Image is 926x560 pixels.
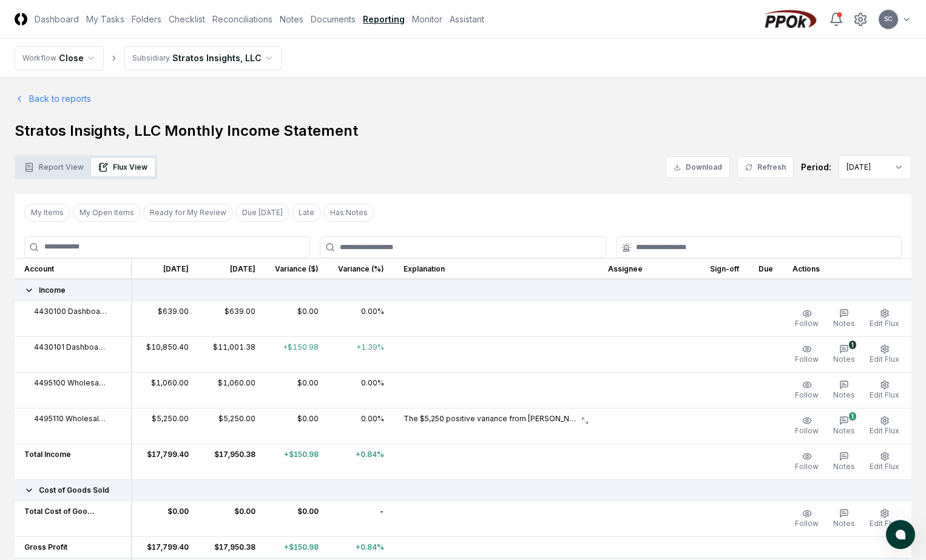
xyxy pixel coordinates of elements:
[831,506,857,532] button: Notes
[198,501,265,536] td: $0.00
[877,8,899,30] button: SC
[831,449,857,475] button: Notes
[24,506,97,517] span: Total Cost of Goods Sold
[793,506,821,532] button: Follow
[867,378,902,403] button: Edit Flux
[34,306,107,317] span: 4430100 Dashboard Suite
[15,258,132,279] th: Account
[795,462,819,471] span: Follow
[198,444,265,479] td: $17,950.38
[198,301,265,336] td: $639.00
[870,426,899,435] span: Edit Flux
[867,449,902,475] button: Edit Flux
[870,355,899,364] span: Edit Flux
[15,121,911,141] h1: Stratos Insights, LLC Monthly Income Statement
[795,390,819,399] span: Follow
[886,520,915,549] button: atlas-launcher
[833,462,855,471] span: Notes
[831,342,857,367] button: 1Notes
[833,426,855,435] span: Notes
[450,13,484,25] a: Assistant
[795,319,819,328] span: Follow
[34,378,107,388] span: 4495100 Wholesaler Performance Monitor
[39,285,66,296] span: Income
[870,319,899,328] span: Edit Flux
[265,501,328,536] td: $0.00
[323,204,374,222] button: Has Notes
[328,501,394,536] td: -
[793,342,821,367] button: Follow
[265,372,328,408] td: $0.00
[73,204,141,222] button: My Open Items
[328,536,394,558] td: +0.84%
[328,336,394,372] td: +1.39%
[198,372,265,408] td: $1,060.00
[132,536,198,558] td: $17,799.40
[292,204,321,222] button: Late
[132,336,198,372] td: $10,850.40
[833,390,855,399] span: Notes
[833,519,855,528] span: Notes
[363,13,405,25] a: Reporting
[404,413,589,424] button: The $5,250 positive variance from [PERSON_NAME] Drugs INC is attributed to the invoice for Strato...
[132,501,198,536] td: $0.00
[35,13,79,25] a: Dashboard
[870,519,899,528] span: Edit Flux
[235,204,289,222] button: Due Today
[328,301,394,336] td: 0.00%
[793,378,821,403] button: Follow
[870,390,899,399] span: Edit Flux
[86,13,124,25] a: My Tasks
[328,258,394,279] th: Variance (%)
[15,46,282,70] nav: breadcrumb
[265,336,328,372] td: +$150.98
[212,13,272,25] a: Reconciliations
[280,13,303,25] a: Notes
[833,319,855,328] span: Notes
[749,258,783,279] th: Due
[831,306,857,332] button: Notes
[34,342,107,353] span: 4430101 Dashboard Suite - Revenue Share
[831,378,857,403] button: Notes
[328,408,394,444] td: 0.00%
[34,413,107,424] span: 4495110 Wholesaler RFP Analysis
[265,258,328,279] th: Variance ($)
[198,408,265,444] td: $5,250.00
[265,536,328,558] td: +$150.98
[795,355,819,364] span: Follow
[666,156,730,178] button: Download
[198,258,265,279] th: [DATE]
[24,542,67,553] span: Gross Profit
[265,408,328,444] td: $0.00
[169,13,205,25] a: Checklist
[833,355,855,364] span: Notes
[132,372,198,408] td: $1,060.00
[17,158,91,176] button: Report View
[867,342,902,367] button: Edit Flux
[265,444,328,479] td: +$150.98
[24,449,71,460] span: Total Income
[884,15,893,24] span: SC
[870,462,899,471] span: Edit Flux
[795,426,819,435] span: Follow
[793,449,821,475] button: Follow
[793,413,821,439] button: Follow
[132,13,161,25] a: Folders
[15,92,91,105] a: Back to reports
[831,413,857,439] button: 1Notes
[132,408,198,444] td: $5,250.00
[39,485,109,496] span: Cost of Goods Sold
[394,258,598,279] th: Explanation
[15,13,27,25] img: Logo
[793,306,821,332] button: Follow
[783,258,911,279] th: Actions
[404,413,579,424] p: The $5,250 positive variance from [PERSON_NAME] Drugs INC is attributed to the invoice for Strato...
[328,444,394,479] td: +0.84%
[91,158,155,176] button: Flux View
[737,156,794,178] button: Refresh
[24,204,70,222] button: My Items
[849,341,856,349] div: 1
[132,53,170,64] div: Subsidiary
[700,258,749,279] th: Sign-off
[867,306,902,332] button: Edit Flux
